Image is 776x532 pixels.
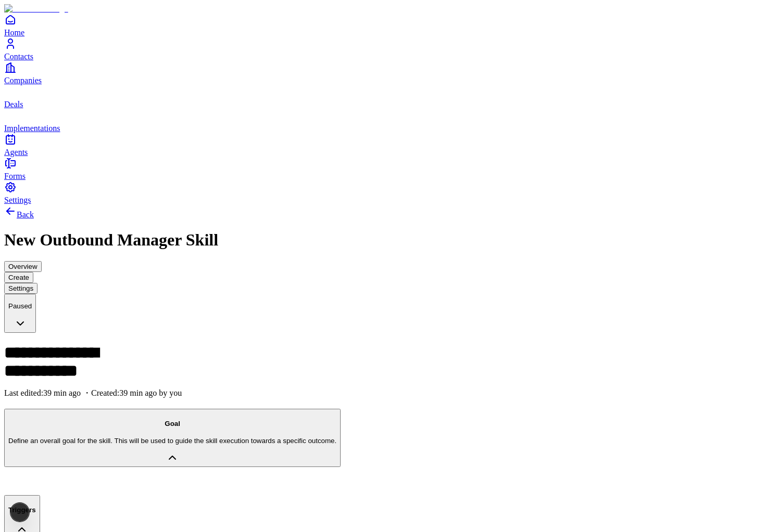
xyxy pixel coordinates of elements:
button: Overview [4,261,42,272]
a: Agents [4,133,772,157]
span: Implementations [4,124,60,133]
h1: New Outbound Manager Skill [4,230,772,250]
span: Settings [4,196,31,204]
a: Back [4,210,34,219]
h4: Goal [8,420,336,427]
p: Last edited: 39 min ago ・Created: 39 min ago by you [4,388,772,399]
div: GoalDefine an overall goal for the skill. This will be used to guide the skill execution towards ... [4,477,772,486]
button: Settings [4,283,37,294]
button: GoalDefine an overall goal for the skill. This will be used to guide the skill execution towards ... [4,409,341,467]
span: Companies [4,76,42,85]
a: Companies [4,61,772,85]
img: Item Brain Logo [4,4,68,14]
button: Create [4,272,33,283]
a: deals [4,85,772,109]
span: Home [4,28,24,37]
p: Define an overall goal for the skill. This will be used to guide the skill execution towards a sp... [8,437,336,445]
span: Agents [4,148,28,157]
a: Home [4,14,772,37]
span: Deals [4,100,23,109]
h4: Triggers [8,506,36,514]
span: Forms [4,172,26,180]
span: Contacts [4,52,33,61]
a: Settings [4,181,772,204]
a: Forms [4,157,772,180]
a: Contacts [4,37,772,61]
a: implementations [4,109,772,133]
